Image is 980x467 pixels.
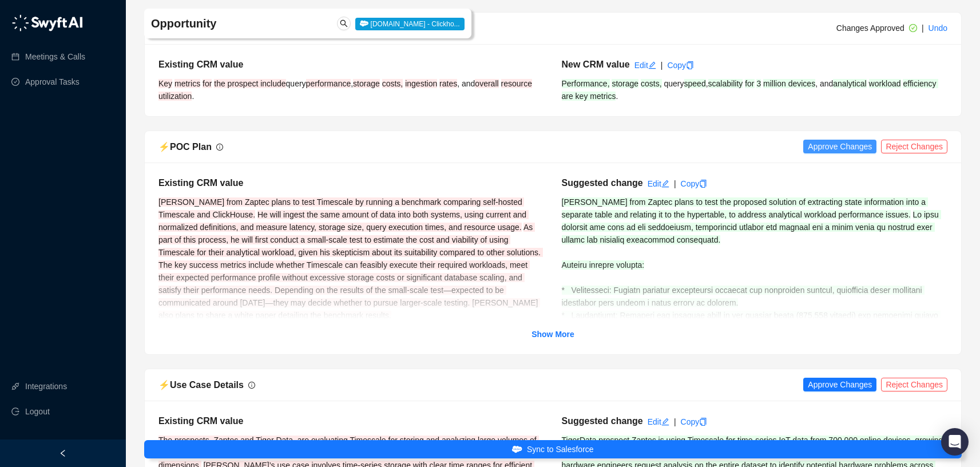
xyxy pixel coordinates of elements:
[562,176,643,190] h5: Suggested change
[158,176,545,190] h5: Existing CRM value
[684,79,706,88] span: speed
[351,79,353,88] span: ,
[475,79,498,88] span: overall
[661,180,669,188] span: edit
[306,79,351,88] span: performance
[531,330,574,339] strong: Show More
[158,414,545,428] h5: Existing CRM value
[192,92,194,101] span: .
[144,440,962,458] button: Sync to Salesforce
[158,58,545,72] h5: Existing CRM value
[248,382,255,389] span: info-circle
[648,61,656,69] span: edit
[699,418,707,426] span: copy
[706,79,708,88] span: ,
[886,140,943,153] span: Reject Changes
[11,14,83,31] img: logo-05li4sbe.png
[562,58,630,72] h5: New CRM value
[158,210,529,232] span: He will ingest the same amount of data into both systems, using current and normalized definition...
[941,428,969,456] div: Open Intercom Messenger
[616,92,618,101] span: .
[562,79,610,88] span: Performance,
[909,24,917,32] span: check-circle
[25,400,50,423] span: Logout
[881,140,947,153] button: Reject Changes
[803,378,876,391] button: Approve Changes
[708,79,743,88] span: scalability
[641,79,662,88] span: costs,
[661,418,669,426] span: edit
[763,79,815,88] span: million devices
[158,380,244,390] span: ⚡️ Use Case Details
[25,70,80,93] a: Approval Tasks
[355,19,464,28] a: [DOMAIN_NAME] - Clickho...
[929,23,947,33] a: Undo
[661,59,663,72] div: |
[11,407,19,415] span: logout
[674,177,676,190] div: |
[151,15,331,31] h4: Opportunity
[836,23,904,33] span: Changes Approved
[158,142,212,152] span: ⚡️ POC Plan
[562,436,946,457] span: TigerData prospect Zaptec is using Timescale for time-series IoT data from 700,000 online devices...
[25,375,67,398] a: Integrations
[214,79,285,88] span: the prospect include
[648,417,669,426] a: Edit
[699,180,707,188] span: copy
[25,45,85,68] a: Meetings & Calls
[382,79,403,88] span: costs,
[686,61,694,69] span: copy
[756,79,761,88] span: 3
[634,61,656,70] a: Edit
[667,61,694,70] a: Copy
[340,19,348,27] span: search
[59,449,67,457] span: left
[881,378,947,391] button: Reject Changes
[353,79,380,88] span: storage
[405,79,437,88] span: ingestion
[664,79,684,88] span: query
[439,79,457,88] span: rates
[815,79,833,88] span: , and
[681,417,708,426] a: Copy
[158,197,524,219] span: [PERSON_NAME] from Zaptec plans to test Timescale by running a benchmark comparing self-hosted Ti...
[501,79,532,88] span: resource
[745,79,754,88] span: for
[203,79,212,88] span: for
[869,79,901,88] span: workload
[612,79,638,88] span: storage
[803,140,876,153] button: Approve Changes
[562,414,643,428] h5: Suggested change
[158,92,192,101] span: utilization
[681,179,708,188] a: Copy
[922,23,924,33] span: |
[648,179,669,188] a: Edit
[216,144,223,151] span: info-circle
[174,79,200,88] span: metrics
[808,140,872,153] span: Approve Changes
[355,18,464,30] span: [DOMAIN_NAME] - Clickho...
[457,79,475,88] span: , and
[286,79,306,88] span: query
[808,378,872,391] span: Approve Changes
[886,378,943,391] span: Reject Changes
[562,197,928,219] span: [PERSON_NAME] from Zaptec plans to test the proposed solution of extracting state information int...
[674,415,676,428] div: |
[833,79,866,88] span: analytical
[562,79,939,101] span: efficiency are key metrics
[158,79,172,88] span: Key
[527,443,594,456] span: Sync to Salesforce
